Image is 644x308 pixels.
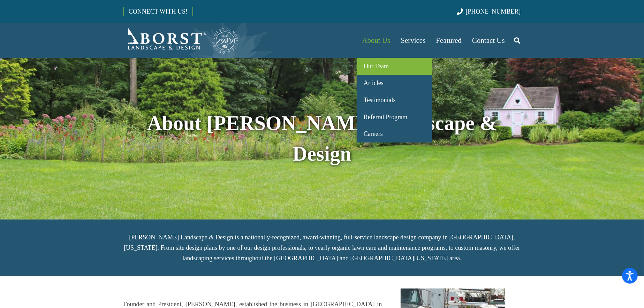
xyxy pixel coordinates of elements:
a: Featured [431,23,467,58]
strong: About [PERSON_NAME] Landscape & Design [147,112,497,165]
span: Services [401,36,425,45]
a: Search [510,32,524,49]
span: About Us [362,36,390,45]
a: About Us [357,23,395,58]
span: [PHONE_NUMBER] [466,8,521,15]
span: Articles [364,79,384,86]
span: Careers [364,130,383,137]
a: Services [395,23,431,58]
span: Referral Program [364,114,407,121]
a: Articles [357,75,432,92]
a: Testimonials [357,92,432,109]
a: Borst-Logo [123,26,239,54]
span: Testimonials [364,97,396,103]
span: Our Team [364,63,389,70]
p: [PERSON_NAME] Landscape & Design is a nationally-recognized, award-winning, full-service landscap... [123,232,521,263]
a: Careers [357,125,432,143]
span: Contact Us [472,36,505,45]
a: Our Team [357,58,432,75]
span: Featured [436,36,462,45]
a: Referral Program [357,109,432,126]
a: [PHONE_NUMBER] [457,8,521,15]
a: Contact Us [467,23,510,58]
a: CONNECT WITH US! [124,3,192,20]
